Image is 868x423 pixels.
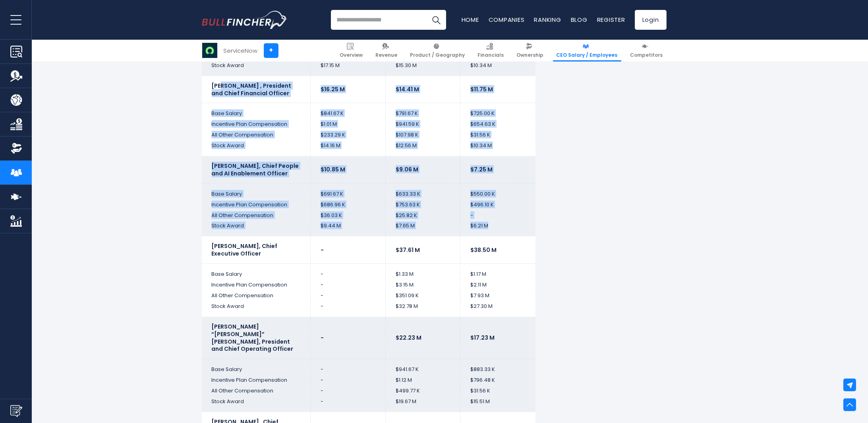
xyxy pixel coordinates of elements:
td: $753.63 K [385,200,460,210]
b: [PERSON_NAME], Chief People and AI Enablement Officer [212,162,299,177]
td: $941.67 K [385,359,460,375]
b: $16.25 M [321,85,345,93]
td: $351.09 K [385,290,460,301]
td: $9.44 M [311,221,386,236]
img: NOW logo [202,43,217,58]
td: $233.29 K [311,130,386,140]
td: All Other Compensation [202,130,311,140]
td: $12.56 M [385,140,460,156]
td: $31.56 K [460,130,535,140]
a: Competitors [627,40,667,62]
td: $107.98 K [385,130,460,140]
td: $691.67 K [311,183,386,199]
td: $1.12 M [385,375,460,386]
td: Incentive Plan Compensation [202,119,311,130]
td: Base Salary [202,359,311,375]
span: Financials [478,52,504,58]
span: CEO Salary / Employees [557,52,618,58]
span: Product / Geography [410,52,465,58]
td: - [311,386,386,396]
td: Incentive Plan Compensation [202,200,311,210]
td: $496.10 K [460,200,535,210]
td: $654.63 K [460,119,535,130]
span: Ownership [517,52,544,58]
td: All Other Compensation [202,210,311,221]
b: $37.61 M [396,246,420,254]
td: Stock Award [202,301,311,317]
div: ServiceNow [224,46,258,55]
td: $25.82 K [385,210,460,221]
b: $38.50 M [470,246,497,254]
td: Base Salary [202,264,311,280]
td: Stock Award [202,60,311,76]
td: $36.03 K [311,210,386,221]
td: $14.16 M [311,140,386,156]
b: $10.85 M [321,165,345,173]
td: $2.11 M [460,280,535,290]
a: Register [597,15,625,24]
td: Incentive Plan Compensation [202,375,311,386]
td: - [460,210,535,221]
td: $17.15 M [311,60,386,76]
td: - [311,375,386,386]
img: Ownership [10,142,22,154]
td: - [311,301,386,317]
td: Base Salary [202,103,311,119]
td: $7.93 M [460,290,535,301]
a: Revenue [372,40,401,62]
td: Base Salary [202,183,311,199]
span: Competitors [630,52,663,58]
b: - [321,246,324,254]
td: - [311,280,386,290]
b: - [321,334,324,342]
b: [PERSON_NAME] “[PERSON_NAME]” [PERSON_NAME], President and Chief Operating Officer [212,323,294,353]
a: CEO Salary / Employees [553,40,621,62]
span: Overview [340,52,363,58]
a: Financials [474,40,508,62]
td: $686.96 K [311,200,386,210]
td: - [311,359,386,375]
td: $10.34 M [460,60,535,76]
span: Revenue [376,52,398,58]
td: - [311,264,386,280]
td: $27.30 M [460,301,535,317]
td: $499.77 K [385,386,460,396]
a: Companies [489,15,525,24]
td: $841.67 K [311,103,386,119]
td: $941.59 K [385,119,460,130]
td: $10.34 M [460,140,535,156]
b: $7.25 M [470,165,493,173]
td: $15.30 M [385,60,460,76]
td: $19.67 M [385,396,460,412]
td: $31.56 K [460,386,535,396]
td: $791.67 K [385,103,460,119]
td: $7.65 M [385,221,460,236]
b: $17.23 M [470,334,495,342]
td: Incentive Plan Compensation [202,280,311,290]
b: [PERSON_NAME], Chief Executive Officer [212,242,278,258]
a: Home [462,15,479,24]
button: Search [426,10,446,30]
td: $883.33 K [460,359,535,375]
td: $633.33 K [385,183,460,199]
td: $725.00 K [460,103,535,119]
td: $15.51 M [460,396,535,412]
b: $9.06 M [396,165,418,173]
td: $6.21 M [460,221,535,236]
a: Ownership [513,40,547,62]
a: Login [635,10,667,30]
td: $796.48 K [460,375,535,386]
td: Stock Award [202,396,311,412]
td: Stock Award [202,221,311,236]
b: $14.41 M [396,85,419,93]
td: All Other Compensation [202,290,311,301]
b: $22.23 M [396,334,421,342]
a: Ranking [534,15,561,24]
b: $11.75 M [470,85,493,93]
img: Bullfincher logo [202,11,288,29]
a: Go to homepage [202,11,287,29]
td: - [311,290,386,301]
a: Product / Geography [407,40,469,62]
b: [PERSON_NAME] , President and Chief Financial Officer [212,82,292,97]
td: Stock Award [202,140,311,156]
